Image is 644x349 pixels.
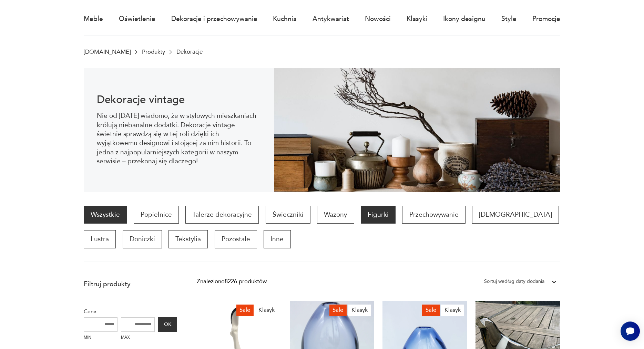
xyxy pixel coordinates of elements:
[119,3,155,35] a: Oświetlenie
[134,206,179,224] a: Popielnice
[84,49,131,55] a: [DOMAIN_NAME]
[84,332,117,345] label: MIN
[215,230,257,248] a: Pozostałe
[266,206,310,224] a: Świeczniki
[273,3,297,35] a: Kuchnia
[197,277,267,286] div: Znaleziono 8226 produktów
[84,280,177,289] p: Filtruj produkty
[532,3,560,35] a: Promocje
[501,3,517,35] a: Style
[97,111,261,166] p: Nie od [DATE] wiadomo, że w stylowych mieszkaniach królują niebanalne dodatki. Dekoracje vintage ...
[84,206,127,224] a: Wszystkie
[97,95,261,105] h1: Dekoracje vintage
[168,230,208,248] a: Tekstylia
[142,49,165,55] a: Produkty
[407,3,428,35] a: Klasyki
[158,317,177,332] button: OK
[484,277,544,286] div: Sortuj według daty dodania
[472,206,559,224] a: [DEMOGRAPHIC_DATA]
[84,230,116,248] a: Lustra
[365,3,391,35] a: Nowości
[443,3,485,35] a: Ikony designu
[313,3,349,35] a: Antykwariat
[264,230,290,248] a: Inne
[176,49,203,55] p: Dekoracje
[361,206,396,224] a: Figurki
[402,206,465,224] a: Przechowywanie
[84,3,103,35] a: Meble
[84,307,177,316] p: Cena
[171,3,257,35] a: Dekoracje i przechowywanie
[123,230,162,248] a: Doniczki
[121,332,155,345] label: MAX
[185,206,259,224] a: Talerze dekoracyjne
[621,321,640,341] iframe: Smartsupp widget button
[274,68,560,192] img: 3afcf10f899f7d06865ab57bf94b2ac8.jpg
[317,206,354,224] a: Wazony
